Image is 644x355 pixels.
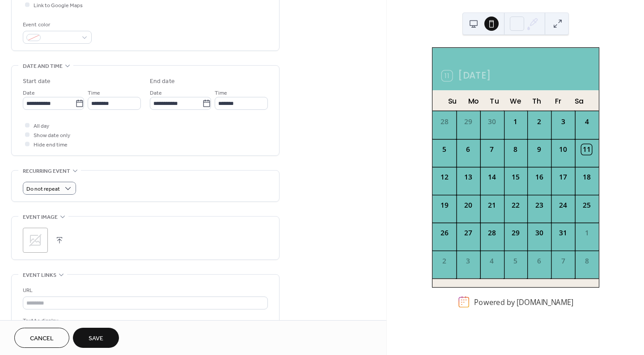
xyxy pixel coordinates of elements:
[581,228,592,238] div: 1
[23,286,266,295] div: URL
[463,172,473,183] div: 13
[26,184,60,194] span: Do not repeat
[23,228,48,253] div: ;
[23,213,58,222] span: Event image
[432,48,599,62] div: [DATE]
[23,316,266,326] div: Text to display
[505,90,526,111] div: We
[510,144,521,155] div: 8
[510,256,521,266] div: 5
[439,117,449,127] div: 28
[73,328,119,348] button: Save
[510,200,521,210] div: 22
[487,200,497,210] div: 21
[439,144,449,155] div: 5
[534,144,544,155] div: 9
[581,256,592,266] div: 8
[215,88,227,98] span: Time
[484,90,505,111] div: Tu
[23,167,70,176] span: Recurring event
[487,172,497,183] div: 14
[23,20,90,29] div: Event color
[487,228,497,238] div: 28
[439,228,449,238] div: 26
[34,140,68,150] span: Hide end time
[534,200,544,210] div: 23
[463,200,473,210] div: 20
[463,144,473,155] div: 6
[534,117,544,127] div: 2
[23,77,51,86] div: Start date
[581,172,592,183] div: 18
[547,90,568,111] div: Fr
[30,334,54,343] span: Cancel
[23,271,56,280] span: Event links
[558,117,568,127] div: 3
[510,228,521,238] div: 29
[439,256,449,266] div: 2
[510,117,521,127] div: 1
[558,200,568,210] div: 24
[463,90,484,111] div: Mo
[463,117,473,127] div: 29
[487,117,497,127] div: 30
[150,88,162,98] span: Date
[534,172,544,183] div: 16
[581,117,592,127] div: 4
[23,88,35,98] span: Date
[439,172,449,183] div: 12
[568,90,589,111] div: Sa
[558,228,568,238] div: 31
[558,172,568,183] div: 17
[558,144,568,155] div: 10
[534,228,544,238] div: 30
[463,228,473,238] div: 27
[441,90,462,111] div: Su
[487,256,497,266] div: 4
[150,77,175,86] div: End date
[474,297,573,307] div: Powered by
[558,256,568,266] div: 7
[88,88,100,98] span: Time
[510,172,521,183] div: 15
[581,144,592,155] div: 11
[23,62,63,71] span: Date and time
[34,1,83,10] span: Link to Google Maps
[534,256,544,266] div: 6
[581,200,592,210] div: 25
[34,131,70,140] span: Show date only
[34,121,49,131] span: All day
[439,200,449,210] div: 19
[89,334,103,343] span: Save
[516,297,573,307] a: [DOMAIN_NAME]
[463,256,473,266] div: 3
[526,90,547,111] div: Th
[487,144,497,155] div: 7
[14,328,69,348] button: Cancel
